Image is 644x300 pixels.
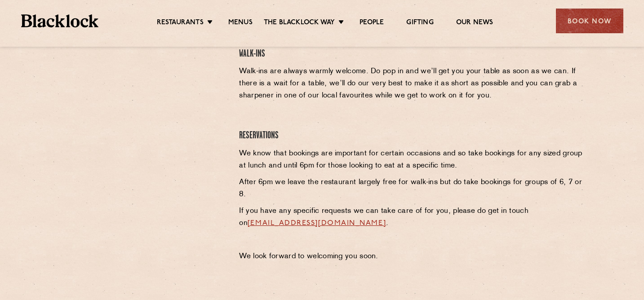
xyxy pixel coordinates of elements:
p: We look forward to welcoming you soon. [239,251,584,263]
img: BL_Textured_Logo-footer-cropped.svg [21,14,99,27]
a: People [360,18,384,28]
iframe: OpenTable make booking widget [93,19,193,154]
a: Gifting [406,18,433,28]
h4: Reservations [239,130,584,142]
p: We know that bookings are important for certain occasions and so take bookings for any sized grou... [239,148,584,172]
p: Walk-ins are always warmly welcome. Do pop in and we’ll get you your table as soon as we can. If ... [239,66,584,102]
a: [EMAIL_ADDRESS][DOMAIN_NAME] [248,220,386,227]
p: If you have any specific requests we can take care of for you, please do get in touch on . [239,205,584,229]
p: After 6pm we leave the restaurant largely free for walk-ins but do take bookings for groups of 6,... [239,176,584,201]
h4: Walk-Ins [239,48,584,60]
a: Menus [228,18,253,28]
a: Restaurants [157,18,204,28]
a: The Blacklock Way [264,18,335,28]
div: Book Now [556,9,623,33]
a: Our News [456,18,493,28]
